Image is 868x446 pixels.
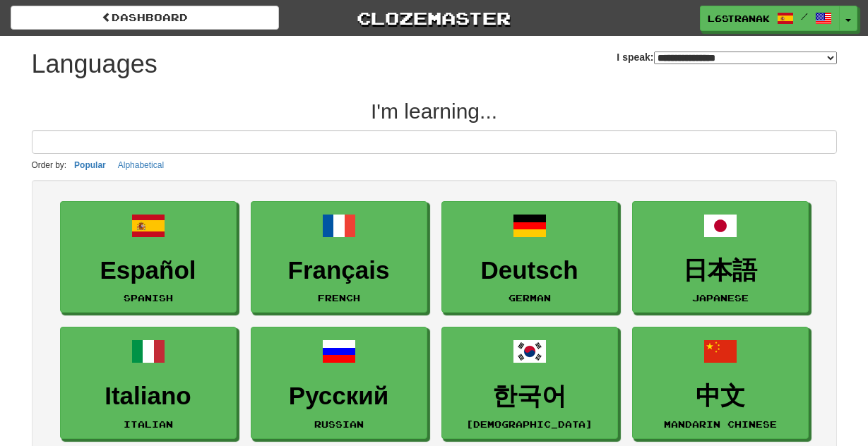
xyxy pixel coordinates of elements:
small: Italian [124,419,173,429]
h3: 中文 [640,382,801,410]
small: Japanese [692,293,749,303]
h1: Languages [32,50,157,78]
label: I speak: [617,50,836,64]
h2: I'm learning... [32,100,837,123]
small: [DEMOGRAPHIC_DATA] [466,419,593,429]
a: DeutschGerman [441,201,618,313]
select: I speak: [654,52,837,64]
a: Clozemaster [300,6,569,30]
small: Spanish [124,293,173,303]
small: Order by: [32,160,67,170]
span: l6stranak [708,12,770,25]
h3: Español [68,257,229,284]
a: РусскийRussian [251,327,427,439]
h3: Français [258,257,420,284]
button: Alphabetical [114,157,168,173]
small: Mandarin Chinese [664,419,777,429]
span: / [801,11,808,21]
small: Russian [314,419,364,429]
a: ItalianoItalian [60,327,237,439]
small: German [509,293,551,303]
a: dashboard [11,6,279,30]
a: FrançaisFrench [251,201,427,313]
a: 日本語Japanese [632,201,809,313]
a: l6stranak / [700,6,840,31]
h3: Italiano [68,382,229,410]
a: 한국어[DEMOGRAPHIC_DATA] [441,327,618,439]
small: French [318,293,360,303]
button: Popular [70,157,110,173]
h3: 日本語 [640,257,801,284]
h3: Русский [258,382,420,410]
h3: Deutsch [449,257,610,284]
a: EspañolSpanish [60,201,237,313]
h3: 한국어 [449,382,610,410]
a: 中文Mandarin Chinese [632,327,809,439]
